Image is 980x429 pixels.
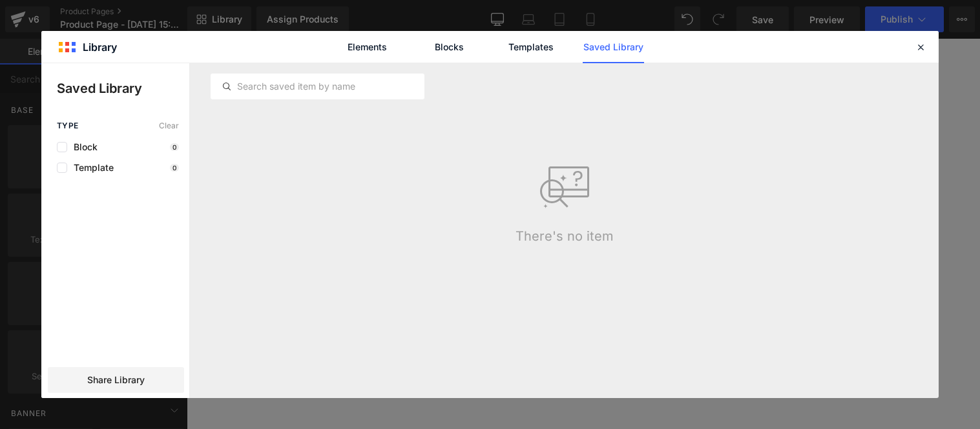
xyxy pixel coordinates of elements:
p: There's no item [516,228,614,244]
a: Blocks [419,31,480,63]
p: 0 [170,164,179,172]
input: Search saved item by name [211,79,424,94]
p: Saved Library [57,79,189,98]
p: 0 [170,143,179,151]
a: Templates [501,31,562,63]
span: Block [67,142,98,152]
a: Elements [337,31,398,63]
span: Type [57,121,79,130]
span: Clear [159,121,179,130]
a: Saved Library [583,31,644,63]
span: Share Library [87,374,145,386]
span: Template [67,163,114,173]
